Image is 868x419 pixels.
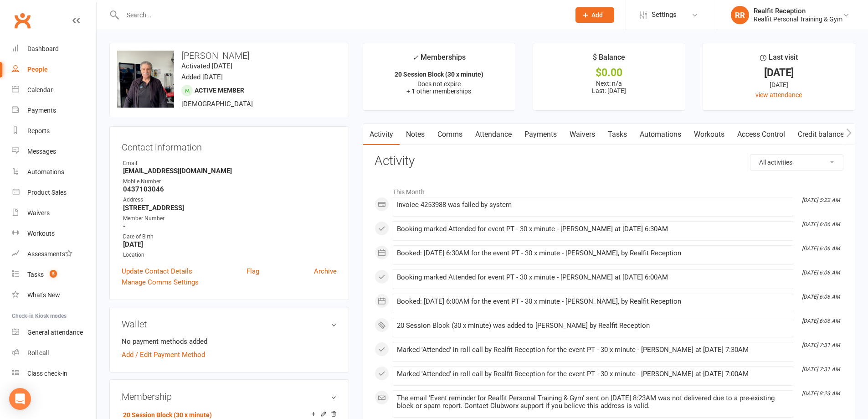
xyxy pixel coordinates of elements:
[122,277,199,288] a: Manage Comms Settings
[12,59,96,80] a: People
[27,148,56,155] div: Messages
[363,124,400,145] a: Activity
[27,209,50,217] div: Waivers
[802,318,840,324] i: [DATE] 6:06 AM
[12,322,96,343] a: General attendance kiosk mode
[123,411,212,419] a: 20 Session Block (30 x minute)
[122,266,192,277] a: Update Contact Details
[397,249,789,257] div: Booked: [DATE] 6:30AM for the event PT - 30 x minute - [PERSON_NAME], by Realfit Reception
[12,162,96,182] a: Automations
[12,223,96,244] a: Workouts
[791,124,850,145] a: Credit balance
[541,80,677,94] p: Next: n/a Last: [DATE]
[117,51,174,108] img: image1695855745.png
[593,52,625,68] div: $ Balance
[27,66,48,73] div: People
[652,5,677,25] span: Settings
[412,53,418,62] i: ✓
[27,329,83,336] div: General attendance
[27,189,67,196] div: Product Sales
[12,39,96,59] a: Dashboard
[12,264,96,285] a: Tasks 5
[122,392,337,402] h3: Membership
[417,80,461,88] span: Does not expire
[27,230,55,237] div: Workouts
[754,7,842,15] div: Realfit Reception
[802,221,840,228] i: [DATE] 6:06 AM
[397,201,789,209] div: Invoice 4253988 was failed by system
[711,80,847,90] div: [DATE]
[27,370,67,377] div: Class check-in
[397,346,789,354] div: Marked 'Attended' in roll call by Realfit Reception for the event PT - 30 x minute - [PERSON_NAME...
[123,159,337,168] div: Email
[601,124,633,145] a: Tasks
[802,342,840,348] i: [DATE] 7:31 AM
[123,214,337,223] div: Member Number
[397,322,789,330] div: 20 Session Block (30 x minute) was added to [PERSON_NAME] by Realfit Reception
[711,68,847,78] div: [DATE]
[181,100,253,108] span: [DEMOGRAPHIC_DATA]
[375,182,843,197] li: This Month
[375,154,843,168] h3: Activity
[400,124,431,145] a: Notes
[123,251,337,259] div: Location
[406,88,471,95] span: + 1 other memberships
[755,91,802,98] a: view attendance
[760,52,798,68] div: Last visit
[397,298,789,305] div: Booked: [DATE] 6:00AM for the event PT - 30 x minute - [PERSON_NAME], by Realfit Reception
[431,124,469,145] a: Comms
[12,285,96,305] a: What's New
[397,274,789,281] div: Booking marked Attended for event PT - 30 x minute - [PERSON_NAME] at [DATE] 6:00AM
[122,139,337,152] h3: Contact information
[27,45,59,52] div: Dashboard
[181,62,232,70] time: Activated [DATE]
[27,271,44,278] div: Tasks
[802,197,840,203] i: [DATE] 5:22 AM
[27,291,60,299] div: What's New
[12,80,96,100] a: Calendar
[27,127,50,134] div: Reports
[27,349,49,357] div: Roll call
[12,343,96,363] a: Roll call
[12,363,96,384] a: Class kiosk mode
[541,68,677,78] div: $0.00
[802,366,840,372] i: [DATE] 7:31 AM
[591,11,603,19] span: Add
[314,266,337,277] a: Archive
[122,349,205,360] a: Add / Edit Payment Method
[12,244,96,264] a: Assessments
[123,240,337,248] strong: [DATE]
[122,336,337,347] li: No payment methods added
[563,124,601,145] a: Waivers
[27,250,72,258] div: Assessments
[688,124,731,145] a: Workouts
[12,100,96,121] a: Payments
[802,269,840,276] i: [DATE] 6:06 AM
[181,73,223,81] time: Added [DATE]
[802,245,840,252] i: [DATE] 6:06 AM
[123,222,337,230] strong: -
[12,141,96,162] a: Messages
[123,185,337,193] strong: 0437103046
[247,266,259,277] a: Flag
[123,177,337,186] div: Mobile Number
[12,203,96,223] a: Waivers
[754,15,842,23] div: Realfit Personal Training & Gym
[9,388,31,410] div: Open Intercom Messenger
[575,7,614,23] button: Add
[731,6,749,24] div: RR
[397,370,789,378] div: Marked 'Attended' in roll call by Realfit Reception for the event PT - 30 x minute - [PERSON_NAME...
[11,9,34,32] a: Clubworx
[123,196,337,204] div: Address
[122,319,337,329] h3: Wallet
[412,52,466,68] div: Memberships
[12,121,96,141] a: Reports
[27,107,56,114] div: Payments
[117,51,341,61] h3: [PERSON_NAME]
[27,168,64,176] div: Automations
[395,71,483,78] strong: 20 Session Block (30 x minute)
[518,124,563,145] a: Payments
[802,294,840,300] i: [DATE] 6:06 AM
[469,124,518,145] a: Attendance
[123,204,337,212] strong: [STREET_ADDRESS]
